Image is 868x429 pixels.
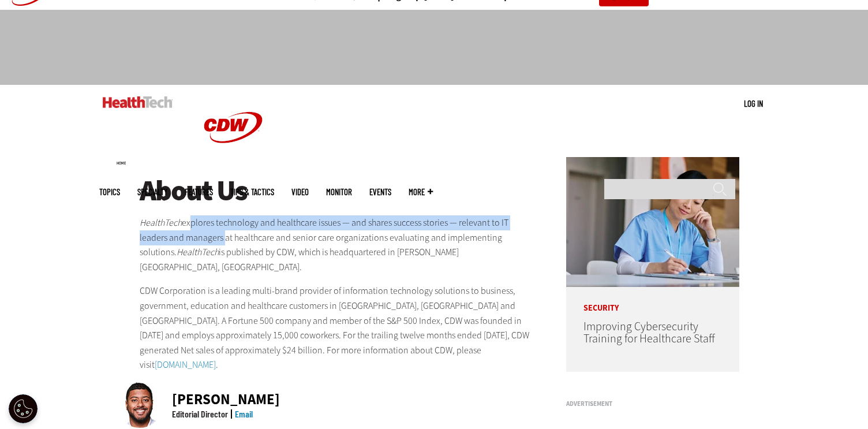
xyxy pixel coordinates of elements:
[155,359,216,371] a: [DOMAIN_NAME]
[566,157,739,287] img: nurse studying on computer
[230,188,274,196] a: Tips & Tactics
[291,188,309,196] a: Video
[177,246,219,258] em: HealthTech
[172,392,280,406] div: [PERSON_NAME]
[185,188,213,196] a: Features
[140,217,182,229] em: HealthTech
[117,382,163,428] img: Ricky Ribeiro
[99,188,120,196] span: Topics
[172,409,228,419] div: Editorial Director
[566,401,739,407] h3: Advertisement
[9,394,38,423] button: Open Preferences
[137,188,167,196] span: Specialty
[326,188,352,196] a: MonITor
[190,85,276,170] img: Home
[140,215,536,274] p: explores technology and healthcare issues — and shares success stories — relevant to IT leaders a...
[583,319,715,346] a: Improving Cybersecurity Training for Healthcare Staff
[409,188,433,196] span: More
[566,287,739,312] p: Security
[103,96,173,108] img: Home
[744,98,763,110] div: User menu
[369,188,391,196] a: Events
[235,408,253,419] a: Email
[9,394,38,423] div: Cookie Settings
[140,283,536,372] p: CDW Corporation is a leading multi-brand provider of information technology solutions to business...
[190,161,276,173] a: CDW
[744,98,763,109] a: Log in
